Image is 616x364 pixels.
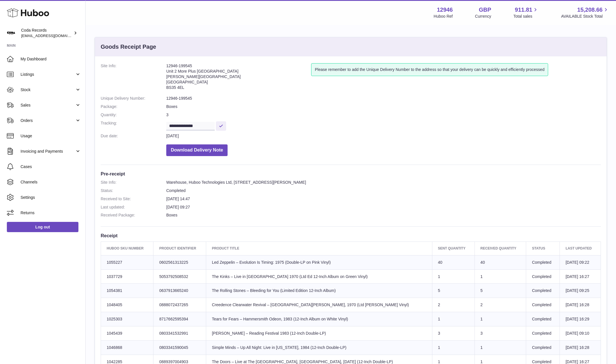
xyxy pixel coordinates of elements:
[206,340,432,355] td: Simple Minds – Up All Night: Live in [US_STATE], 1984 (12-Inch Double-LP)
[560,326,601,341] td: [DATE] 09:10
[21,118,75,123] span: Orders
[432,340,475,355] td: 1
[101,312,153,326] td: 1025303
[561,6,609,19] a: 15,208.66 AVAILABLE Stock Total
[101,196,166,202] dt: Received to Site:
[21,195,81,200] span: Settings
[432,284,475,298] td: 5
[101,284,153,298] td: 1054381
[311,63,548,76] div: Please remember to add the Unique Delivery Number to the address so that your delivery can be qui...
[526,284,560,298] td: Completed
[437,6,453,14] strong: 12946
[166,196,601,202] dd: [DATE] 14:47
[475,242,526,255] th: Received Quantity
[206,312,432,326] td: Tears for Fears – Hammersmith Odeon, 1983 (12-Inch Album on White Vinyl)
[21,164,81,169] span: Cases
[475,14,491,19] div: Currency
[166,112,601,118] dd: 3
[515,6,532,14] span: 911.81
[153,340,206,355] td: 0803341590045
[101,133,166,139] dt: Due date:
[21,149,75,154] span: Invoicing and Payments
[101,180,166,185] dt: Site Info:
[526,242,560,255] th: Status
[432,326,475,341] td: 3
[166,96,601,101] dd: 12946-199545
[101,171,601,177] h3: Pre-receipt
[475,312,526,326] td: 1
[513,14,539,19] span: Total sales
[153,284,206,298] td: 0637913665240
[101,340,153,355] td: 1046868
[7,29,15,37] img: haz@pcatmedia.com
[206,242,432,255] th: Product title
[21,28,72,38] div: Coda Records
[526,312,560,326] td: Completed
[153,242,206,255] th: Product Identifier
[513,6,539,19] a: 911.81 Total sales
[526,298,560,312] td: Completed
[432,269,475,284] td: 1
[101,188,166,193] dt: Status:
[21,56,81,62] span: My Dashboard
[561,14,609,19] span: AVAILABLE Stock Total
[21,72,75,77] span: Listings
[166,188,601,193] dd: Completed
[475,269,526,284] td: 1
[526,340,560,355] td: Completed
[166,212,601,218] dd: Boxes
[206,269,432,284] td: The Kinks – Live in [GEOGRAPHIC_DATA] 1970 (Ltd Ed 12-Inch Album on Green Vinyl)
[101,326,153,341] td: 1045439
[101,63,166,93] dt: Site Info:
[21,103,75,108] span: Sales
[153,298,206,312] td: 0888072437265
[101,232,601,239] h3: Receipt
[475,298,526,312] td: 2
[166,144,228,156] button: Download Delivery Note
[206,326,432,341] td: [PERSON_NAME] – Reading Festival 1983 (12-Inch Double-LP)
[153,326,206,341] td: 0803341532991
[206,284,432,298] td: The Rolling Stones – Bleeding for You (Limited Edition 12-Inch Album)
[7,222,78,232] a: Log out
[153,255,206,269] td: 0602561313225
[166,205,601,210] dd: [DATE] 09:27
[479,6,491,14] strong: GBP
[101,255,153,269] td: 1055227
[101,298,153,312] td: 1048405
[101,120,166,130] dt: Tracking:
[206,298,432,312] td: Creedence Clearwater Revival – [GEOGRAPHIC_DATA][PERSON_NAME], 1970 (Ltd [PERSON_NAME] Vinyl)
[166,63,311,93] address: 12946-199545 Unit 2 More Plus [GEOGRAPHIC_DATA] [PERSON_NAME][GEOGRAPHIC_DATA] [GEOGRAPHIC_DATA] ...
[526,255,560,269] td: Completed
[21,87,75,93] span: Stock
[432,312,475,326] td: 1
[475,326,526,341] td: 3
[560,242,601,255] th: Last updated
[101,43,156,51] h3: Goods Receipt Page
[432,298,475,312] td: 2
[166,104,601,109] dd: Boxes
[526,326,560,341] td: Completed
[560,255,601,269] td: [DATE] 09:22
[21,133,81,139] span: Usage
[560,269,601,284] td: [DATE] 16:27
[432,255,475,269] td: 40
[153,312,206,326] td: 8717662595394
[101,104,166,109] dt: Package:
[432,242,475,255] th: Sent Quantity
[475,340,526,355] td: 1
[101,112,166,118] dt: Quantity:
[577,6,603,14] span: 15,208.66
[21,33,84,38] span: [EMAIL_ADDRESS][DOMAIN_NAME]
[166,133,601,139] dd: [DATE]
[153,269,206,284] td: 5053792508532
[101,242,153,255] th: Huboo SKU Number
[166,180,601,185] dd: Warehouse, Huboo Technologies Ltd, [STREET_ADDRESS][PERSON_NAME]
[206,255,432,269] td: Led Zeppelin – Evolution Is Timing: 1975 (Double-LP on Pink Vinyl)
[21,179,81,185] span: Channels
[21,210,81,216] span: Returns
[526,269,560,284] td: Completed
[560,284,601,298] td: [DATE] 09:25
[475,255,526,269] td: 40
[434,14,453,19] div: Huboo Ref
[560,298,601,312] td: [DATE] 16:28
